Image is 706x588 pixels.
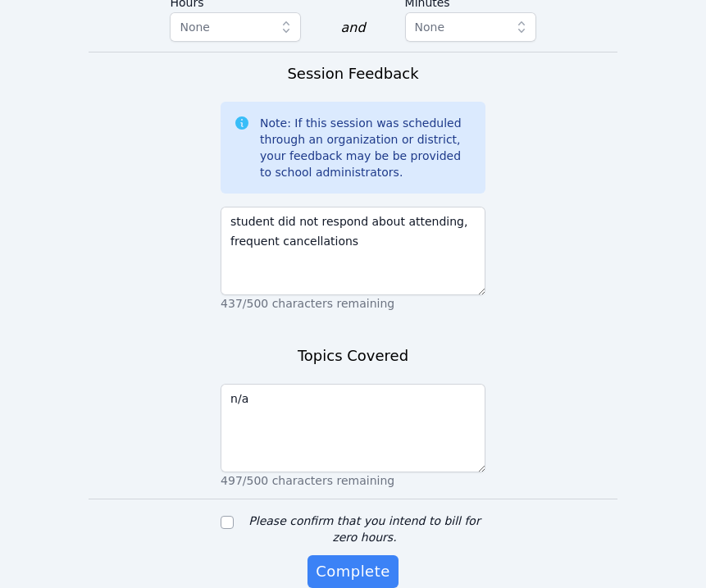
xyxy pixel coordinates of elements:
[221,207,485,295] textarea: student did not respond about attending, frequent cancellations
[307,555,398,588] button: Complete
[170,12,301,42] button: None
[316,560,389,583] span: Complete
[221,384,485,472] textarea: n/a
[415,21,445,34] span: None
[248,514,480,544] label: Please confirm that you intend to bill for zero hours.
[221,472,485,489] p: 497/500 characters remaining
[405,12,536,42] button: None
[298,344,408,367] h3: Topics Covered
[260,115,472,180] div: Note: If this session was scheduled through an organization or district, your feedback may be be ...
[340,18,365,38] div: and
[287,62,418,85] h3: Session Feedback
[221,295,485,312] p: 437/500 characters remaining
[180,21,210,34] span: None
